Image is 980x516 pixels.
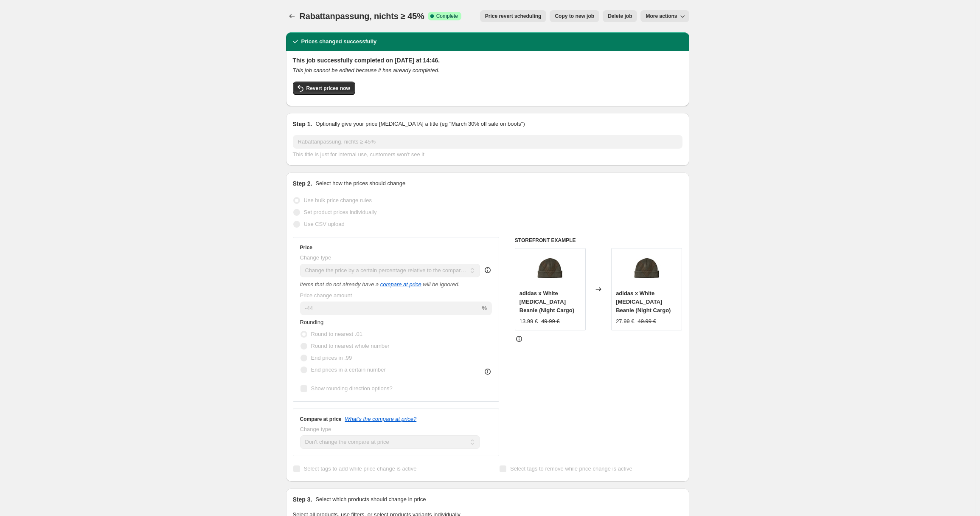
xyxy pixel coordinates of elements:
[608,13,632,20] span: Delete job
[286,10,298,22] button: Price change jobs
[311,367,386,373] span: End prices in a certain number
[315,179,405,188] p: Select how the prices should change
[301,37,377,46] h2: Prices changed successfully
[483,266,492,274] div: help
[616,290,671,313] span: adidas x White [MEDICAL_DATA] Beanie (Night Cargo)
[311,331,362,337] span: Round to nearest .01
[380,281,421,288] button: compare at price
[300,281,379,288] i: Items that do not already have a
[485,13,542,20] span: Price revert scheduling
[638,317,656,326] strike: 49.99 €
[293,135,682,149] input: 30% off holiday sale
[293,56,682,65] h2: This job successfully completed on [DATE] at 14:46.
[519,317,538,326] div: 13.99 €
[293,495,312,504] h2: Step 3.
[311,355,352,361] span: End prices in .99
[555,13,594,20] span: Copy to new job
[550,10,599,22] button: Copy to new job
[541,317,559,326] strike: 49.99 €
[304,465,417,472] span: Select tags to add while price change is active
[304,197,372,203] span: Use bulk price change rules
[423,281,460,288] i: will be ignored.
[293,120,312,128] h2: Step 1.
[300,244,312,251] h3: Price
[304,221,345,227] span: Use CSV upload
[300,302,480,315] input: -20
[436,13,458,20] span: Complete
[306,85,350,92] span: Revert prices now
[311,343,390,349] span: Round to nearest whole number
[519,290,574,313] span: adidas x White [MEDICAL_DATA] Beanie (Night Cargo)
[300,254,331,261] span: Change type
[640,10,689,22] button: More actions
[603,10,637,22] button: Delete job
[293,179,312,188] h2: Step 2.
[515,237,682,244] h6: STOREFRONT EXAMPLE
[315,495,426,504] p: Select which products should change in price
[300,292,352,299] span: Price change amount
[293,67,440,73] i: This job cannot be edited because it has already completed.
[293,82,355,95] button: Revert prices now
[311,385,393,392] span: Show rounding direction options?
[300,426,331,432] span: Change type
[646,13,677,20] span: More actions
[300,11,424,21] span: Rabattanpassung, nichts ≥ 45%
[510,465,632,472] span: Select tags to remove while price change is active
[315,120,525,128] p: Optionally give your price [MEDICAL_DATA] a title (eg "March 30% off sale on boots")
[345,416,417,422] button: What's the compare at price?
[300,319,324,325] span: Rounding
[293,151,424,158] span: This title is just for internal use, customers won't see it
[482,305,487,311] span: %
[533,253,567,287] img: adidas-x-white-mountaineering-beanie-night-cargo-ce9544-1_80x.jpg
[300,416,342,423] h3: Compare at price
[480,10,547,22] button: Price revert scheduling
[616,317,634,326] div: 27.99 €
[630,253,664,287] img: adidas-x-white-mountaineering-beanie-night-cargo-ce9544-1_80x.jpg
[304,209,377,215] span: Set product prices individually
